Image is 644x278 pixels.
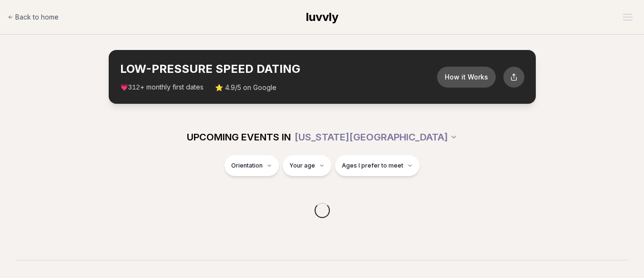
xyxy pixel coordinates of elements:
button: Ages I prefer to meet [335,155,419,176]
span: Your age [289,162,315,169]
span: Back to home [15,12,59,22]
h2: LOW-PRESSURE SPEED DATING [120,61,437,77]
button: [US_STATE][GEOGRAPHIC_DATA] [295,127,458,148]
button: How it Works [437,67,496,88]
a: luvvly [306,10,338,25]
span: Ages I prefer to meet [342,162,403,169]
a: Back to home [8,8,59,27]
span: 💗 + monthly first dates [120,82,204,92]
button: Open menu [619,10,636,24]
button: Your age [283,155,331,176]
span: UPCOMING EVENTS IN [187,130,291,144]
span: 312 [128,84,140,91]
span: Orientation [231,162,263,169]
span: ⭐ 4.9/5 on Google [215,83,276,92]
span: luvvly [306,10,338,24]
button: Orientation [225,155,279,176]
